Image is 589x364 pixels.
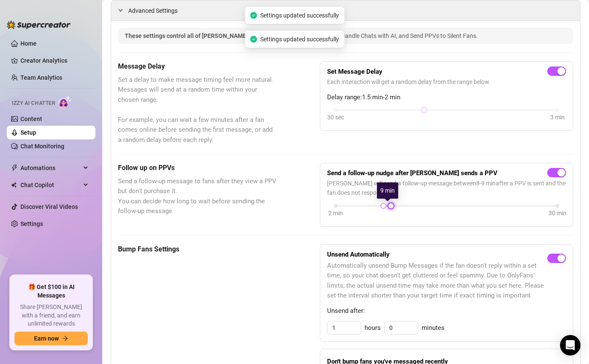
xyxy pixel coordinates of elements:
[377,182,398,199] div: 9 min
[327,251,390,258] strong: Unsend Automatically
[58,96,72,108] img: AI Chatter
[62,335,68,341] span: arrow-right
[118,75,277,145] span: Set a delay to make message timing feel more natural. Messages will send at a random time within ...
[327,179,566,197] span: [PERSON_NAME] will send a follow-up message between 8 - 9 min after a PPV is sent and the fan doe...
[250,36,257,43] span: check-circle
[7,20,71,29] img: logo-BBDzfeDw.svg
[20,203,78,210] a: Discover Viral Videos
[20,129,36,136] a: Setup
[250,12,257,19] span: check-circle
[327,77,566,87] span: Each interaction will get a random delay from the range below.
[365,323,381,333] span: hours
[14,283,88,300] span: 🎁 Get $100 in AI Messages
[118,244,277,254] h5: Bump Fans Settings
[20,143,64,150] a: Chat Monitoring
[328,208,343,218] div: 2 min
[260,11,339,20] span: Settings updated successfully
[118,176,277,217] span: Send a follow-up message to fans after they view a PPV but don't purchase it. You can decide how ...
[277,32,478,39] span: — including Bump Fans, Handle Chats with AI, and Send PPVs to Silent Fans.
[550,113,565,122] div: 3 min
[327,68,382,75] strong: Set Message Delay
[327,113,344,122] div: 30 sec
[11,182,17,188] img: Chat Copilot
[560,335,580,355] div: Open Intercom Messenger
[20,220,43,227] a: Settings
[327,261,547,301] span: Automatically unsend Bump Messages if the fan doesn't reply within a set time, so your chat doesn...
[20,40,37,47] a: Home
[20,54,89,67] a: Creator Analytics
[14,303,88,328] span: Share [PERSON_NAME] with a friend, and earn unlimited rewards
[125,32,277,39] span: These settings control all of [PERSON_NAME]'s features
[118,6,128,15] div: expanded
[327,306,566,316] span: Unsend after:
[34,335,59,342] span: Earn now
[20,74,62,81] a: Team Analytics
[549,208,566,218] div: 30 min
[12,99,55,107] span: Izzy AI Chatter
[118,61,277,72] h5: Message Delay
[327,92,566,103] span: Delay range: 1.5 min - 2 min
[14,332,88,345] button: Earn nowarrow-right
[11,165,18,171] span: thunderbolt
[118,8,123,13] span: expanded
[20,116,42,122] a: Content
[422,323,445,333] span: minutes
[20,161,81,175] span: Automations
[260,35,339,44] span: Settings updated successfully
[20,178,81,192] span: Chat Copilot
[128,6,178,15] span: Advanced Settings
[118,163,277,173] h5: Follow up on PPVs
[327,169,497,177] strong: Send a follow-up nudge after [PERSON_NAME] sends a PPV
